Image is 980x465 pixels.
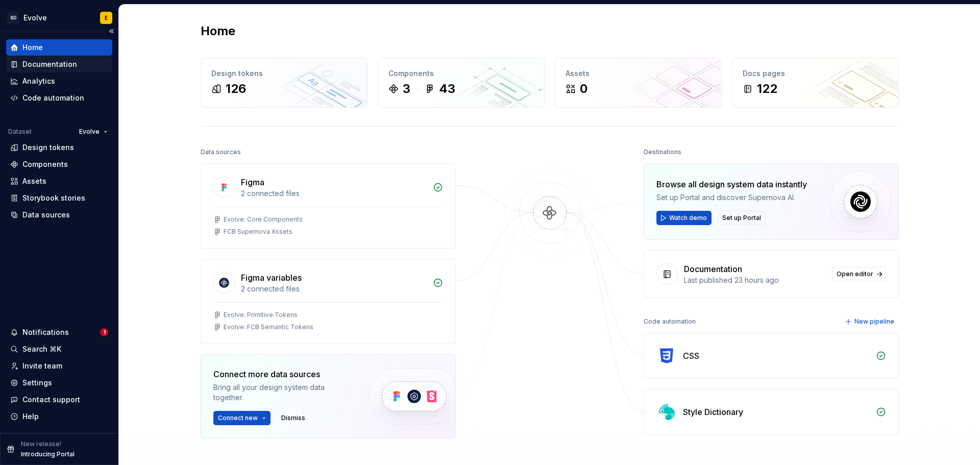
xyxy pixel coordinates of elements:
[6,324,112,340] button: Notifications1
[656,211,712,225] button: Watch demo
[683,350,699,362] div: CSS
[2,7,116,29] button: SDEvolveE
[218,414,258,422] span: Connect new
[22,361,62,371] div: Invite team
[403,81,410,97] div: 3
[224,311,298,319] div: Evolve: Primitive Tokens
[22,210,70,220] div: Data sources
[241,272,302,284] div: Figma variables
[201,58,367,108] a: Design tokens126
[757,81,777,97] div: 122
[378,58,545,108] a: Components343
[743,68,888,79] div: Docs pages
[213,382,351,403] div: Bring all your design system data together.
[22,378,52,388] div: Settings
[22,76,55,86] div: Analytics
[388,68,534,79] div: Components
[22,327,69,337] div: Notifications
[566,68,711,79] div: Assets
[6,73,112,89] a: Analytics
[224,323,313,331] div: Evolve: FCB Semantic Tokens
[22,159,68,169] div: Components
[6,190,112,206] a: Storybook stories
[6,56,112,72] a: Documentation
[842,314,899,329] button: New pipeline
[226,81,246,97] div: 126
[6,90,112,106] a: Code automation
[854,317,894,326] span: New pipeline
[6,341,112,357] button: Search ⌘K
[241,284,427,294] div: 2 connected files
[22,42,43,53] div: Home
[224,228,292,236] div: FCB Supernova Assets
[201,23,235,39] h2: Home
[6,39,112,56] a: Home
[22,411,39,422] div: Help
[277,411,310,425] button: Dismiss
[23,13,47,23] div: Evolve
[104,24,118,38] button: Collapse sidebar
[21,440,61,448] p: New release!
[6,173,112,189] a: Assets
[683,406,743,418] div: Style Dictionary
[6,156,112,173] a: Components
[213,368,351,380] div: Connect more data sources
[105,14,108,22] div: E
[669,214,707,222] span: Watch demo
[100,328,108,336] span: 1
[837,270,873,278] span: Open editor
[22,93,84,103] div: Code automation
[201,163,456,249] a: Figma2 connected filesEvolve: Core ComponentsFCB Supernova Assets
[201,259,456,344] a: Figma variables2 connected filesEvolve: Primitive TokensEvolve: FCB Semantic Tokens
[8,128,32,136] div: Dataset
[6,391,112,408] button: Contact support
[22,59,77,69] div: Documentation
[22,176,46,186] div: Assets
[732,58,899,108] a: Docs pages122
[644,145,681,159] div: Destinations
[644,314,696,329] div: Code automation
[241,176,264,188] div: Figma
[6,375,112,391] a: Settings
[6,139,112,156] a: Design tokens
[211,68,357,79] div: Design tokens
[6,207,112,223] a: Data sources
[722,214,761,222] span: Set up Portal
[656,178,807,190] div: Browse all design system data instantly
[6,358,112,374] a: Invite team
[224,215,303,224] div: Evolve: Core Components
[684,275,826,285] div: Last published 23 hours ago
[7,12,19,24] div: SD
[684,263,742,275] div: Documentation
[718,211,766,225] button: Set up Portal
[580,81,587,97] div: 0
[281,414,305,422] span: Dismiss
[241,188,427,199] div: 2 connected files
[21,450,75,458] p: Introducing Portal
[832,267,886,281] a: Open editor
[22,395,80,405] div: Contact support
[201,145,241,159] div: Data sources
[79,128,100,136] span: Evolve
[6,408,112,425] button: Help
[22,142,74,153] div: Design tokens
[75,125,112,139] button: Evolve
[22,344,61,354] div: Search ⌘K
[22,193,85,203] div: Storybook stories
[213,411,271,425] button: Connect new
[555,58,722,108] a: Assets0
[439,81,455,97] div: 43
[656,192,807,203] div: Set up Portal and discover Supernova AI.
